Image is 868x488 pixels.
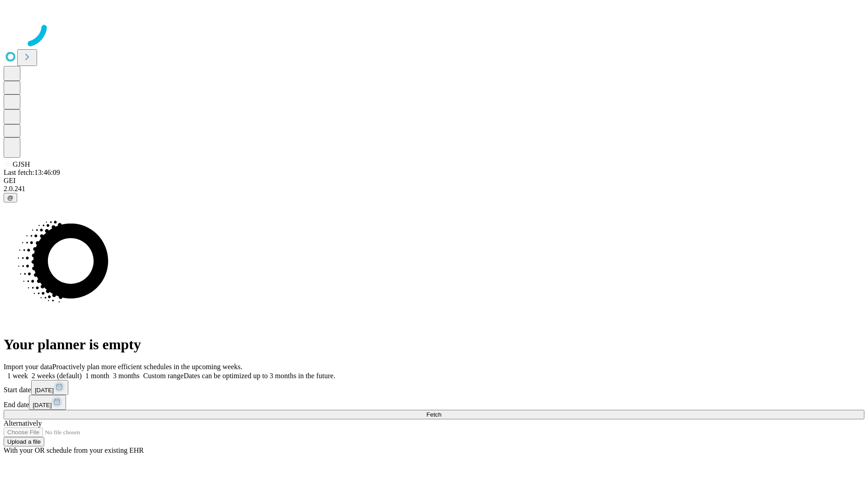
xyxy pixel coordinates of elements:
[35,387,54,394] span: [DATE]
[4,395,864,410] div: End date
[4,185,864,193] div: 2.0.241
[4,380,864,395] div: Start date
[52,363,242,371] span: Proactively plan more efficient schedules in the upcoming weeks.
[4,363,52,371] span: Import your data
[426,411,441,418] span: Fetch
[4,177,864,185] div: GEI
[32,372,82,380] span: 2 weeks (default)
[4,169,60,176] span: Last fetch: 13:46:09
[4,446,144,454] span: With your OR schedule from your existing EHR
[13,160,30,168] span: GJSH
[31,380,68,395] button: [DATE]
[184,372,335,380] span: Dates can be optimized up to 3 months in the future.
[4,437,44,446] button: Upload a file
[143,372,184,380] span: Custom range
[4,336,864,353] h1: Your planner is empty
[4,193,17,202] button: @
[4,410,864,419] button: Fetch
[85,372,109,380] span: 1 month
[7,194,14,201] span: @
[7,372,28,380] span: 1 week
[4,419,42,427] span: Alternatively
[113,372,140,380] span: 3 months
[33,402,52,408] span: [DATE]
[29,395,66,410] button: [DATE]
